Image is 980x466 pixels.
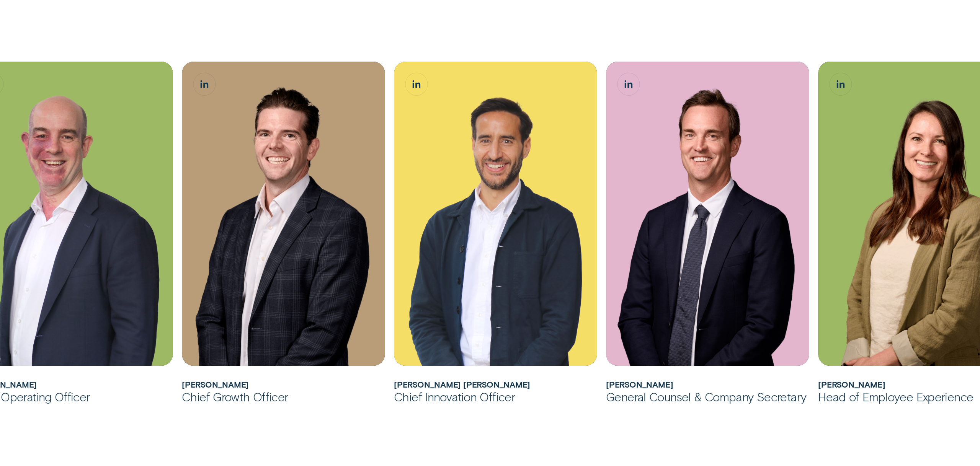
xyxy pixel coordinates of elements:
img: David King [606,62,809,366]
h2: David King [606,380,809,389]
a: David King, General Counsel & Company Secretary LinkedIn button [617,73,640,95]
a: Kate Renner, Head of Employee Experience LinkedIn button [830,73,852,95]
div: Álvaro Carpio Colón, Chief Innovation Officer [394,62,597,366]
div: Chief Innovation Officer [394,389,597,404]
h2: Álvaro Carpio Colón [394,380,597,389]
img: James Goodwin [182,62,385,366]
div: General Counsel & Company Secretary [606,389,809,404]
img: Álvaro Carpio Colón [394,62,597,366]
div: David King, General Counsel & Company Secretary [606,62,809,366]
a: James Goodwin, Chief Growth Officer LinkedIn button [193,73,216,95]
a: Álvaro Carpio Colón, Chief Innovation Officer LinkedIn button [405,73,428,95]
div: Chief Growth Officer [182,389,385,404]
div: James Goodwin, Chief Growth Officer [182,62,385,366]
h2: James Goodwin [182,380,385,389]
